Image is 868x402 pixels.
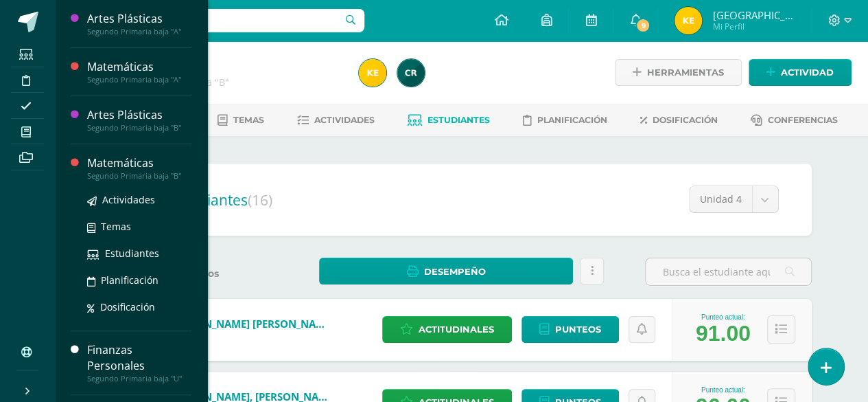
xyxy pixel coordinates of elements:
span: Dosificación [100,300,155,313]
div: Artes Plásticas [87,11,191,27]
div: 91.00 [696,321,751,346]
a: Estudiantes [87,245,191,261]
span: Estudiantes [169,190,272,210]
a: Artes PlásticasSegundo Primaria baja "B" [87,107,191,133]
img: cac69b3a1053a0e96759db03ee3b121c.png [359,59,386,87]
span: Planificación [537,115,607,125]
span: Estudiantes [427,115,490,125]
span: Herramientas [647,60,724,85]
span: Mi Perfil [712,21,795,32]
span: Planificación [101,273,159,287]
div: Matemáticas [87,59,191,75]
a: Dosificación [87,299,191,315]
div: Segundo Primaria baja "U" [87,374,191,383]
span: Temas [101,220,131,233]
span: Actividades [314,115,375,125]
div: Punteo actual: [696,386,751,394]
a: Dosificación [640,109,718,131]
a: Artes PlásticasSegundo Primaria baja "A" [87,11,191,36]
span: Actitudinales [419,317,494,342]
span: Conferencias [768,115,838,125]
a: MatemáticasSegundo Primaria baja "A" [87,59,191,85]
div: Segundo Primaria baja "A" [87,27,191,36]
img: cac69b3a1053a0e96759db03ee3b121c.png [675,7,702,34]
a: Conferencias [751,109,838,131]
span: Punteos [555,317,601,342]
a: Temas [87,219,191,234]
a: MatemáticasSegundo Primaria baja "B" [87,155,191,181]
a: Desempeño [319,258,574,284]
div: Segundo Primaria baja "A" [87,75,191,85]
a: [PERSON_NAME] [PERSON_NAME] [168,317,333,331]
div: Matemáticas [87,155,191,171]
a: Unidad 4 [690,186,778,212]
a: Temas [218,109,264,131]
span: Estudiantes [105,247,159,260]
div: Punteo actual: [696,313,751,321]
span: Unidad 4 [700,186,742,212]
input: Busca un usuario... [64,9,364,32]
a: Actividades [297,109,375,131]
div: Finanzas Personales [87,342,191,374]
span: 230067 [168,331,333,342]
a: Finanzas PersonalesSegundo Primaria baja "U" [87,342,191,383]
div: Segundo Primaria baja "B" [87,171,191,181]
span: Temas [233,115,264,125]
div: Segundo Primaria baja 'B' [107,76,342,89]
span: [GEOGRAPHIC_DATA] [712,8,795,22]
div: Artes Plásticas [87,107,191,123]
span: Desempeño [424,259,486,284]
a: Actividad [749,59,852,86]
h1: Matemáticas [107,56,342,76]
img: 19436fc6d9716341a8510cf58c6830a2.png [397,59,425,87]
a: Actividades [87,192,191,208]
span: Dosificación [653,115,718,125]
input: Busca el estudiante aquí... [646,258,811,285]
span: 9 [635,18,650,33]
a: Estudiantes [408,109,490,131]
span: Actividad [781,60,834,85]
a: Planificación [523,109,607,131]
span: (16) [248,190,272,210]
div: Segundo Primaria baja "B" [87,123,191,133]
a: Actitudinales [382,316,512,343]
a: Planificación [87,272,191,288]
a: Punteos [521,316,619,343]
a: Herramientas [615,59,742,86]
span: Actividades [102,193,155,206]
